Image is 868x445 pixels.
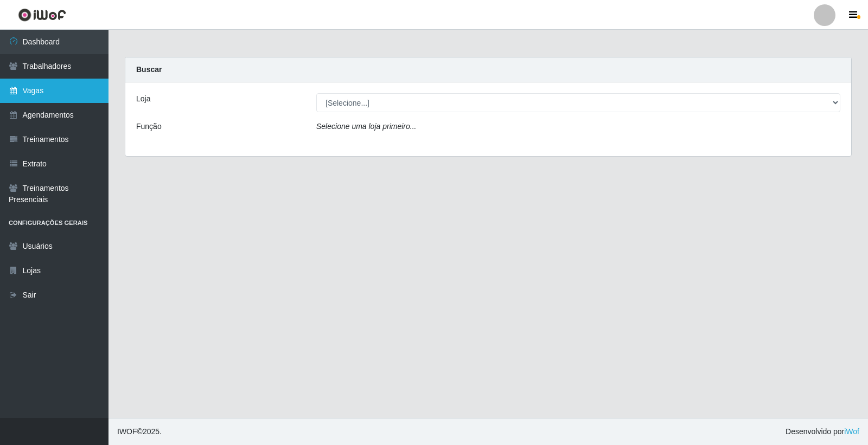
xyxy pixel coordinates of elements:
strong: Buscar [136,65,162,74]
span: Desenvolvido por [786,426,859,437]
i: Selecione uma loja primeiro... [316,122,416,131]
img: CoreUI Logo [18,8,66,22]
label: Loja [136,93,150,105]
span: © 2025 . [117,426,162,437]
a: iWof [844,427,859,436]
span: IWOF [117,427,137,436]
label: Função [136,121,162,132]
